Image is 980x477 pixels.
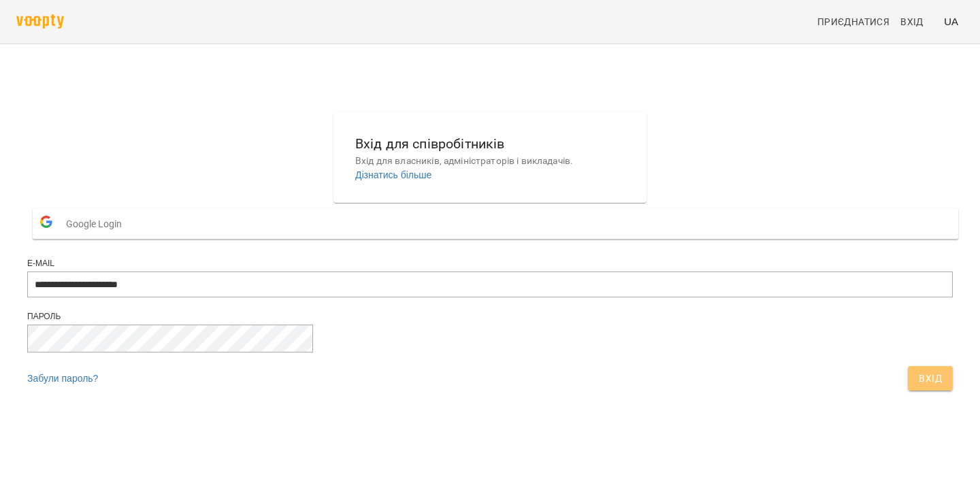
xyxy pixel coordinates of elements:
[355,169,431,180] a: Дізнатись більше
[938,9,964,34] button: UA
[16,14,64,29] img: voopty.png
[355,133,625,154] h6: Вхід для співробітників
[895,10,938,34] a: Вхід
[66,210,129,237] span: Google Login
[944,14,958,29] span: UA
[33,208,958,239] button: Google Login
[900,14,924,30] span: Вхід
[27,311,953,323] div: Пароль
[27,373,98,384] a: Забули пароль?
[355,154,625,168] p: Вхід для власників, адміністраторів і викладачів.
[344,122,636,193] button: Вхід для співробітниківВхід для власників, адміністраторів і викладачів.Дізнатись більше
[817,14,889,30] span: Приєднатися
[919,370,942,386] span: Вхід
[27,258,953,269] div: E-mail
[908,366,953,391] button: Вхід
[812,10,895,34] a: Приєднатися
